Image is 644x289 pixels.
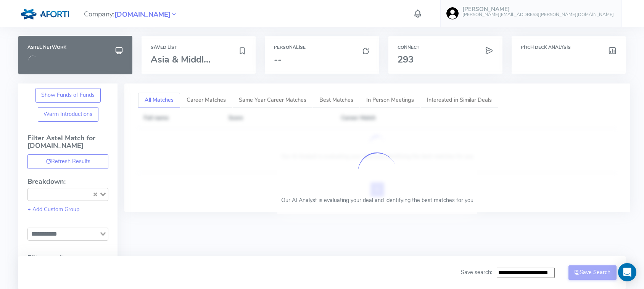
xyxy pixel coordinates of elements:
[151,53,211,66] span: Asia & Middl...
[27,228,108,241] div: Search for option
[27,254,108,262] h4: Filter results:
[335,108,616,128] th: Career Match
[27,178,108,186] h4: Breakdown:
[313,93,360,108] a: Best Matches
[138,108,222,128] th: Full name
[398,53,414,66] span: 293
[84,7,177,20] span: Company:
[462,6,614,13] h5: [PERSON_NAME]
[187,96,226,104] span: Career Matches
[398,45,493,50] h6: Connect
[222,108,335,128] th: Score
[35,88,101,103] button: Show Funds of Funds
[521,45,617,50] h6: Pitch Deck Analysis
[319,96,353,104] span: Best Matches
[420,93,498,108] a: Interested in Similar Deals
[274,53,282,66] span: --
[180,93,232,108] a: Career Matches
[232,93,313,108] a: Same Year Career Matches
[239,96,306,104] span: Same Year Career Matches
[360,93,420,108] a: In Person Meetings
[145,96,174,104] span: All Matches
[427,96,492,104] span: Interested in Similar Deals
[27,135,108,154] h4: Filter Astel Match for [DOMAIN_NAME]
[27,188,108,201] div: Search for option
[281,196,473,205] p: Our AI Analyst is evaluating your deal and identifying the best matches for you
[618,263,636,281] div: Open Intercom Messenger
[93,190,97,199] button: Clear Selected
[36,190,92,199] input: Search for option
[114,10,171,20] span: [DOMAIN_NAME]
[461,268,492,276] span: Save search:
[462,12,614,17] h6: [PERSON_NAME][EMAIL_ADDRESS][PERSON_NAME][DOMAIN_NAME]
[138,93,180,108] a: All Matches
[151,45,246,50] h6: Saved List
[366,96,414,104] span: In Person Meetings
[27,154,108,169] button: Refresh Results
[274,45,370,50] h6: Personalise
[446,7,459,19] img: user-image
[27,45,123,50] h6: Astel Network
[114,10,171,19] a: [DOMAIN_NAME]
[27,206,79,213] a: + Add Custom Group
[29,230,98,239] input: Search for option
[38,107,98,122] button: Warm Introductions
